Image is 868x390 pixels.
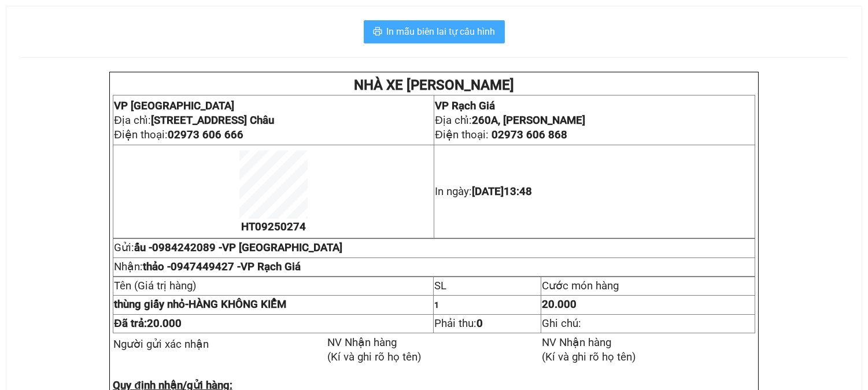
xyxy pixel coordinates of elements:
span: thùng giấy nhỏ [114,298,185,311]
span: Ghi chú: [542,317,581,330]
span: Tên (Giá trị hàng) [114,279,197,292]
span: Người gửi xác nhận [113,338,209,351]
span: In ngày: [435,185,532,198]
span: thảo - [143,260,301,273]
span: VP Rạch Giá [241,260,301,273]
span: - [114,298,189,311]
span: Điện thoại: [114,128,243,141]
span: 20.000 [542,298,577,311]
span: Địa chỉ: [435,114,585,127]
span: VP [GEOGRAPHIC_DATA] [114,100,234,112]
span: Phải thu: [434,317,483,330]
span: 1 [434,300,439,310]
span: NV Nhận hàng [542,336,611,349]
strong: [STREET_ADDRESS] Châu [151,114,274,127]
span: SL [434,279,446,292]
span: [DATE] [472,185,532,198]
span: 20.000 [147,317,182,330]
span: 13:48 [504,185,532,198]
span: Điện thoại: [435,128,567,141]
span: VP Rạch Giá [435,100,495,112]
span: Địa chỉ: [114,114,274,127]
span: printer [373,27,382,38]
span: Cước món hàng [542,279,619,292]
span: (Kí và ghi rõ họ tên) [542,351,636,363]
span: 0984242089 - [152,241,342,254]
span: NV Nhận hàng [327,336,397,349]
span: 02973 606 666 [168,128,243,141]
span: ấu - [134,241,342,254]
span: HT09250274 [241,220,306,233]
span: In mẫu biên lai tự cấu hình [387,24,496,39]
strong: 260A, [PERSON_NAME] [472,114,585,127]
span: Nhận: [114,260,301,273]
strong: 0 [477,317,483,330]
span: 02973 606 868 [492,128,567,141]
span: Gửi: [114,241,342,254]
span: 0947449427 - [171,260,301,273]
button: printerIn mẫu biên lai tự cấu hình [364,20,505,43]
span: (Kí và ghi rõ họ tên) [327,351,422,363]
strong: NHÀ XE [PERSON_NAME] [354,77,514,93]
strong: HÀNG KHÔNG KIỂM [114,298,286,311]
span: VP [GEOGRAPHIC_DATA] [222,241,342,254]
span: Đã trả: [114,317,181,330]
